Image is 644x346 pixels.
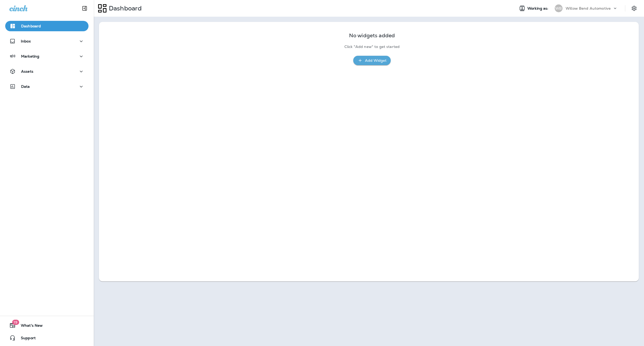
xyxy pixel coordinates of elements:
div: WB [555,4,563,12]
p: Marketing [21,54,39,58]
p: Assets [21,69,33,73]
p: No widgets added [349,33,395,38]
span: What's New [16,323,43,330]
div: Add Widget [365,57,387,64]
p: Willow Bend Automotive [566,6,611,10]
button: Assets [5,66,89,77]
button: Marketing [5,51,89,61]
p: Click "Add new" to get started [344,45,400,49]
p: Dashboard [21,24,41,28]
button: 19What's New [5,320,89,331]
p: Data [21,84,30,89]
button: Dashboard [5,21,89,31]
button: Data [5,81,89,92]
button: Inbox [5,36,89,46]
p: Inbox [21,39,31,43]
button: Add Widget [353,56,391,65]
span: Working as: [527,6,550,11]
button: Collapse Sidebar [77,3,92,14]
button: Settings [629,4,639,13]
p: Dashboard [107,4,142,12]
span: Support [16,336,36,342]
span: 19 [12,320,19,325]
button: Support [5,333,89,343]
